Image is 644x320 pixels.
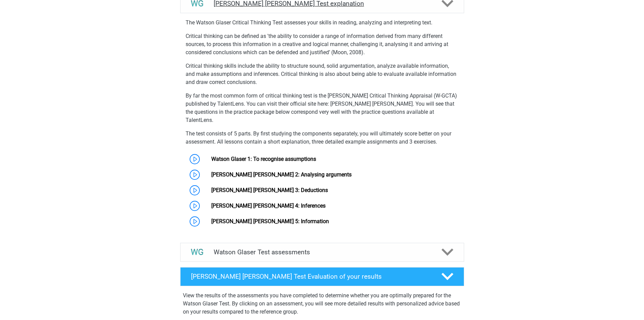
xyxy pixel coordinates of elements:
[186,92,459,124] p: By far the most common form of critical thinking test is the [PERSON_NAME] Critical Thinking Appr...
[177,243,467,262] a: assessments Watson Glaser Test assessments
[211,187,328,193] a: [PERSON_NAME] [PERSON_NAME] 3: Deductions
[189,243,206,261] img: watson glaser test assessments
[211,171,352,178] a: [PERSON_NAME] [PERSON_NAME] 2: Analysing arguments
[183,292,461,316] p: View the results of the assessments you have completed to determine whether you are optimally pre...
[191,273,431,280] h4: [PERSON_NAME] [PERSON_NAME] Test Evaluation of your results
[186,32,459,57] p: Critical thinking can be defined as 'the ability to consider a range of information derived from ...
[177,267,467,286] a: [PERSON_NAME] [PERSON_NAME] Test Evaluation of your results
[211,202,326,209] a: [PERSON_NAME] [PERSON_NAME] 4: Inferences
[186,62,459,86] p: Critical thinking skills include the ability to structure sound, solid argumentation, analyze ava...
[211,156,316,162] a: Watson Glaser 1: To recognise assumptions
[186,19,459,27] p: The Watson Glaser Critical Thinking Test assesses your skills in reading, analyzing and interpret...
[214,248,431,256] h4: Watson Glaser Test assessments
[211,218,329,225] a: [PERSON_NAME] [PERSON_NAME] 5: Information
[186,130,459,146] p: The test consists of 5 parts. By first studying the components separately, you will ultimately sc...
